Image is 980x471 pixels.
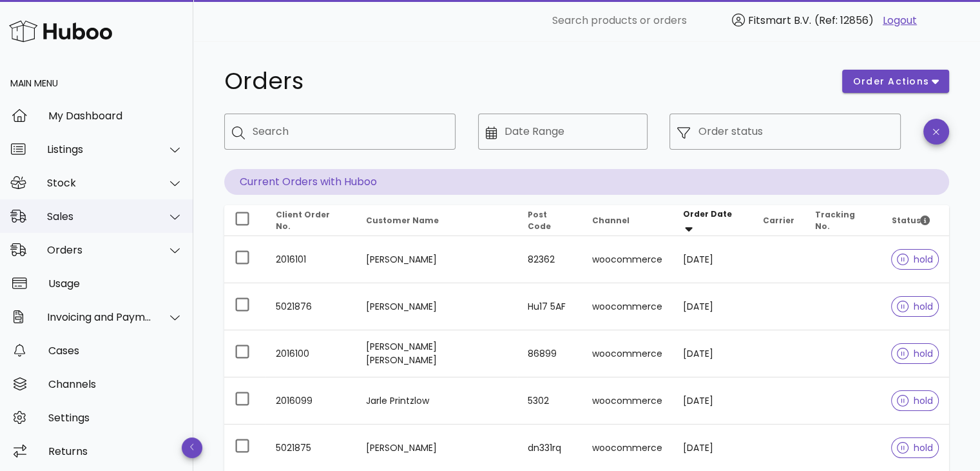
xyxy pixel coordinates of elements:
td: woocommerce [582,330,673,377]
span: order actions [852,75,930,88]
td: 86899 [517,330,582,377]
td: [DATE] [673,377,753,425]
td: Hu17 5AF [517,283,582,330]
div: Listings [47,143,152,155]
div: Stock [47,177,152,189]
span: Channel [592,215,629,226]
p: Current Orders with Huboo [224,169,949,195]
th: Order Date: Sorted descending. Activate to remove sorting. [673,205,753,236]
td: 5302 [517,377,582,425]
td: 5021876 [265,283,356,330]
div: Invoicing and Payments [47,311,152,323]
div: Sales [47,210,152,223]
th: Status [881,205,949,236]
td: [DATE] [673,236,753,283]
th: Channel [582,205,673,236]
td: [PERSON_NAME] [PERSON_NAME] [356,330,517,377]
span: hold [897,443,933,452]
td: [PERSON_NAME] [356,283,517,330]
th: Customer Name [356,205,517,236]
button: order actions [842,70,949,93]
span: hold [897,396,933,405]
div: My Dashboard [48,110,183,122]
td: woocommerce [582,236,673,283]
span: Fitsmart B.V. [748,13,811,28]
div: Orders [47,244,152,256]
td: 82362 [517,236,582,283]
div: Usage [48,277,183,290]
h1: Orders [224,70,827,93]
div: Cases [48,345,183,357]
div: Settings [48,412,183,424]
td: 2016101 [265,236,356,283]
a: Logout [883,13,917,28]
td: woocommerce [582,377,673,425]
img: Huboo Logo [9,17,112,45]
span: Carrier [763,215,794,226]
span: Tracking No. [815,209,855,232]
span: Status [891,215,930,226]
td: 2016099 [265,377,356,425]
td: Jarle Printzlow [356,377,517,425]
div: Channels [48,378,183,390]
div: Returns [48,445,183,457]
span: (Ref: 12856) [814,13,874,28]
span: hold [897,302,933,311]
th: Client Order No. [265,205,356,236]
th: Carrier [753,205,805,236]
span: Customer Name [366,215,439,226]
td: woocommerce [582,283,673,330]
td: [DATE] [673,283,753,330]
th: Tracking No. [805,205,881,236]
th: Post Code [517,205,582,236]
span: Order Date [683,208,732,219]
td: [DATE] [673,330,753,377]
td: 2016100 [265,330,356,377]
span: hold [897,255,933,264]
span: Client Order No. [276,209,330,232]
td: [PERSON_NAME] [356,236,517,283]
span: hold [897,349,933,358]
span: Post Code [528,209,551,232]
